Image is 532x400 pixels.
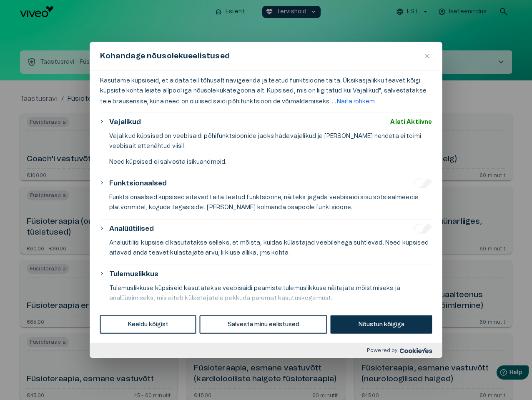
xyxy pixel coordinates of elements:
img: Cookieyes logo [400,348,432,353]
div: Kohandage nõusolekueelistused [90,42,442,358]
p: Analüütilisi küpsiseid kasutatakse selleks, et mõista, kuidas külastajad veebilehega suhtlevad. N... [109,238,432,258]
p: Vajalikud küpsised on veebisaidi põhifunktsioonide jaoks hädavajalikud ja [PERSON_NAME] nendeta e... [109,131,432,151]
button: Keeldu kõigist [100,315,196,334]
p: Kasutame küpsiseid, et aidata teil tõhusalt navigeerida ja teatud funktsioone täita. Üksikasjalik... [100,76,432,107]
span: Help [43,7,55,13]
input: Luba Analüütilised [414,224,432,234]
img: Close [425,54,429,58]
button: Funktsionaalsed [109,178,167,188]
button: Sulge [422,51,432,61]
span: Alati Aktiivne [390,117,432,127]
button: Nõustun kõigiga [331,315,432,334]
button: Tulemuslikkus [109,269,158,279]
button: Analüütilised [109,224,154,234]
p: Tulemuslikkuse küpsiseid kasutatakse veebisaidi peamiste tulemuslikkuse näitajate mõistmiseks ja ... [109,283,432,303]
div: Powered by [90,343,442,358]
button: Näita rohkem [336,96,376,107]
span: Kohandage nõusolekueelistused [100,51,230,61]
input: Luba Funktsionaalsed [414,178,432,188]
p: Funktsionaalsed küpsised aitavad täita teatud funktsioone, näiteks jagada veebisaidi sisu sotsiaa... [109,192,432,212]
p: Need küpsised ei salvesta isikuandmeid. [109,157,432,167]
button: Salvesta minu eelistused [200,315,327,334]
button: Vajalikud [109,117,141,127]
